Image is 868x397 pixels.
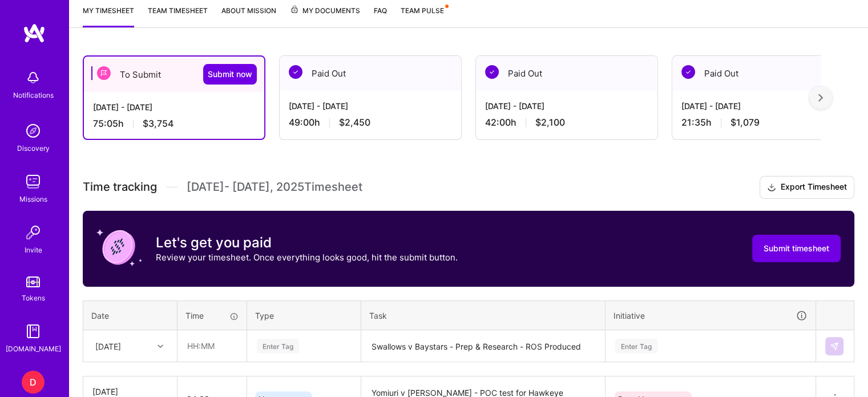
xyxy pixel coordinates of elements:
[96,224,142,270] img: coin
[93,101,255,113] div: [DATE] - [DATE]
[83,300,177,330] th: Date
[615,337,657,355] div: Enter Tag
[485,117,648,129] div: 42:00 h
[289,65,302,79] img: Paid Out
[156,234,458,251] h3: Let's get you paid
[22,221,45,244] img: Invite
[25,244,42,256] div: Invite
[401,5,447,27] a: Team Pulse
[22,170,45,193] img: teamwork
[361,300,605,330] th: Task
[84,57,264,92] div: To Submit
[476,56,657,91] div: Paid Out
[535,117,565,129] span: $2,100
[613,309,808,322] div: Initiative
[6,343,61,355] div: [DOMAIN_NAME]
[22,320,45,343] img: guide book
[257,337,299,355] div: Enter Tag
[185,310,239,322] div: Time
[22,292,45,304] div: Tokens
[22,119,45,142] img: discovery
[247,300,361,330] th: Type
[374,5,387,27] a: FAQ
[97,66,111,80] img: To Submit
[767,182,776,194] i: icon Download
[208,69,252,80] span: Submit now
[143,118,173,130] span: $3,754
[290,5,360,27] a: My Documents
[22,66,45,89] img: bell
[485,100,648,112] div: [DATE] - [DATE]
[681,100,845,112] div: [DATE] - [DATE]
[156,251,458,263] p: Review your timesheet. Once everything looks good, hit the submit button.
[221,5,276,27] a: About Mission
[485,65,499,79] img: Paid Out
[83,5,134,27] a: My timesheet
[203,64,257,85] button: Submit now
[13,89,54,101] div: Notifications
[401,6,444,15] span: Team Pulse
[681,65,695,79] img: Paid Out
[19,193,47,205] div: Missions
[26,276,40,287] img: tokens
[830,342,839,351] img: Submit
[672,56,854,91] div: Paid Out
[178,331,246,361] input: HH:MM
[23,23,46,43] img: logo
[83,180,157,194] span: Time tracking
[760,176,854,199] button: Export Timesheet
[17,142,50,154] div: Discovery
[148,5,208,27] a: Team timesheet
[681,117,845,129] div: 21:35 h
[19,371,47,394] a: D
[730,117,760,129] span: $1,079
[289,100,452,112] div: [DATE] - [DATE]
[187,180,362,194] span: [DATE] - [DATE] , 2025 Timesheet
[22,371,45,394] div: D
[818,94,823,102] img: right
[339,117,370,129] span: $2,450
[290,5,360,17] span: My Documents
[280,56,461,91] div: Paid Out
[95,340,121,352] div: [DATE]
[752,235,841,262] button: Submit timesheet
[289,117,452,129] div: 49:00 h
[764,243,829,254] span: Submit timesheet
[158,343,163,349] i: icon Chevron
[93,118,255,130] div: 75:05 h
